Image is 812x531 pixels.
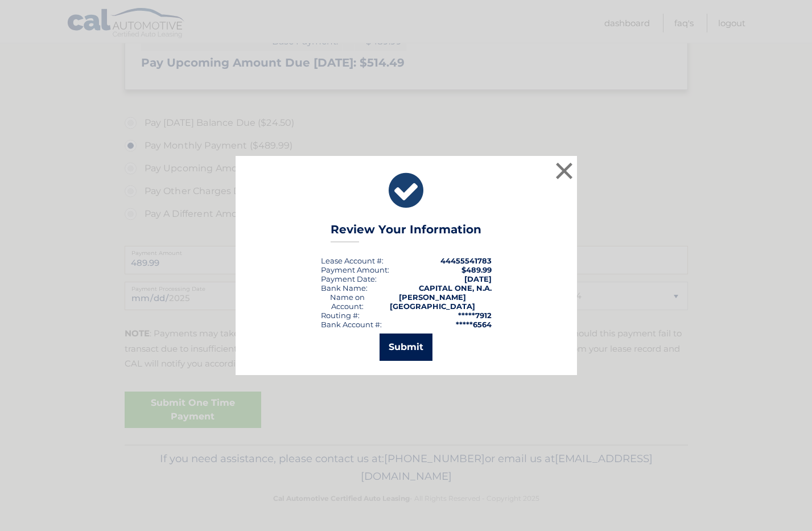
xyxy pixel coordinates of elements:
[321,320,382,329] div: Bank Account #:
[553,159,576,182] button: ×
[321,274,375,283] span: Payment Date
[440,256,492,265] strong: 44455541783
[321,311,360,320] div: Routing #:
[321,256,384,265] div: Lease Account #:
[461,265,492,274] span: $489.99
[464,274,492,283] span: [DATE]
[390,293,475,311] strong: [PERSON_NAME][GEOGRAPHIC_DATA]
[321,283,368,293] div: Bank Name:
[419,283,492,293] strong: CAPITAL ONE, N.A.
[321,274,377,283] div: :
[331,223,481,242] h3: Review Your Information
[380,334,432,361] button: Submit
[321,293,374,311] div: Name on Account:
[321,265,389,274] div: Payment Amount:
